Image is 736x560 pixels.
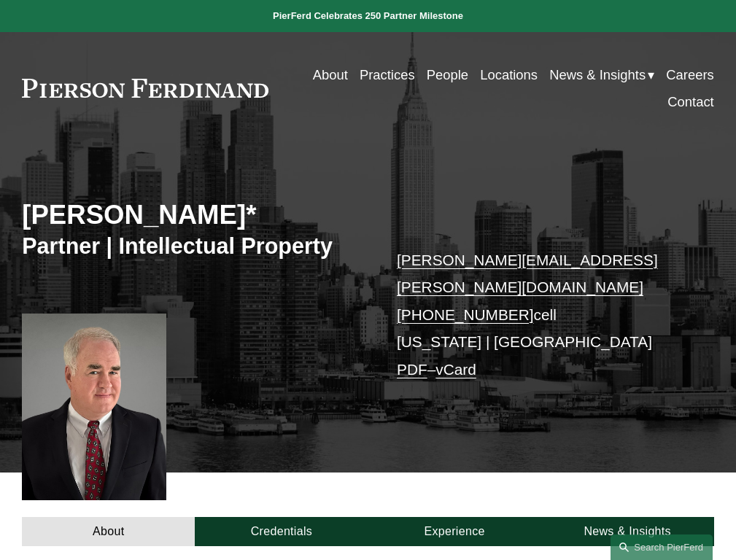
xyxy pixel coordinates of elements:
a: About [313,61,348,88]
a: Credentials [195,517,368,547]
a: Contact [667,88,713,115]
a: PDF [397,361,427,378]
a: About [22,517,195,547]
a: Careers [666,61,713,88]
a: vCard [435,361,476,378]
a: Experience [368,517,541,547]
a: [PERSON_NAME][EMAIL_ADDRESS][PERSON_NAME][DOMAIN_NAME] [397,252,658,296]
h3: Partner | Intellectual Property [22,233,368,260]
a: Locations [480,61,538,88]
p: cell [US_STATE] | [GEOGRAPHIC_DATA] – [397,246,685,384]
span: News & Insights [549,63,646,87]
a: folder dropdown [549,61,654,88]
a: People [427,61,468,88]
a: News & Insights [541,517,714,547]
h2: [PERSON_NAME]* [22,199,368,231]
a: Search this site [611,534,713,560]
a: [PHONE_NUMBER] [397,306,533,323]
a: Practices [360,61,415,88]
